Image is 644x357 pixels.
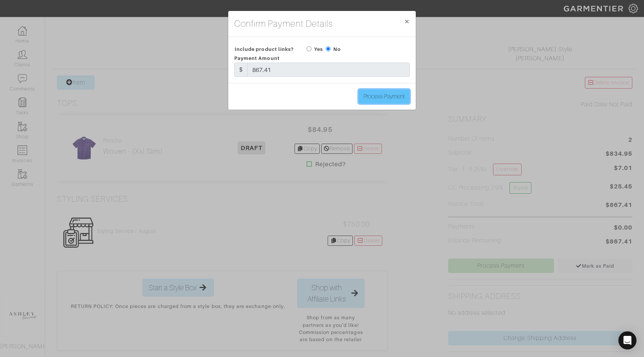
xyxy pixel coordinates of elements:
[314,46,323,53] label: Yes
[234,63,248,77] div: $
[235,44,294,55] span: Include product links?
[234,55,280,61] span: Payment Amount
[359,89,410,104] input: Process Payment
[618,331,636,349] div: Open Intercom Messenger
[234,17,333,31] h4: Confirm Payment Details
[404,16,410,26] span: ×
[333,46,341,53] label: No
